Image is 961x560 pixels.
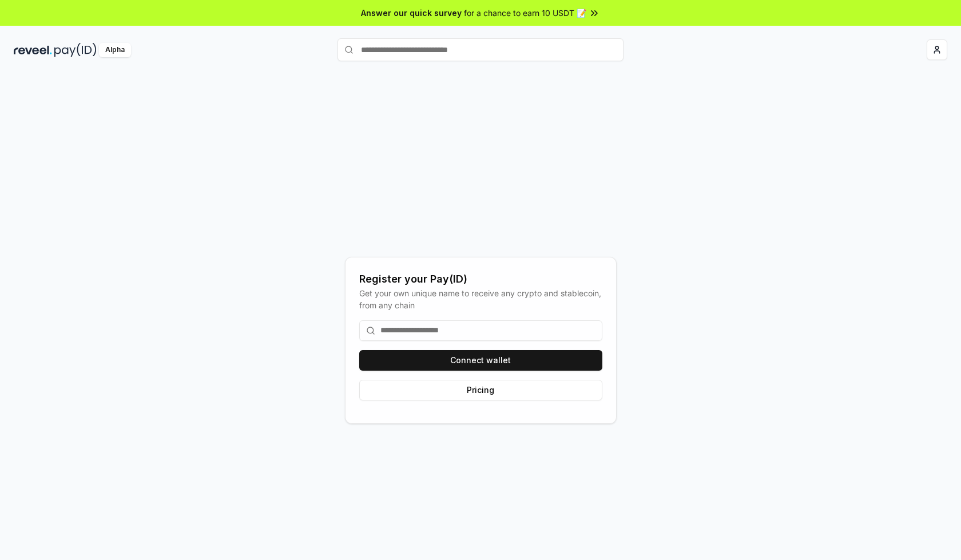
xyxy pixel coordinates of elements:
[54,43,97,57] img: pay_id
[359,350,602,371] button: Connect wallet
[361,7,462,19] span: Answer our quick survey
[14,43,52,57] img: reveel_dark
[99,43,131,57] div: Alpha
[464,7,586,19] span: for a chance to earn 10 USDT 📝
[359,287,602,311] div: Get your own unique name to receive any crypto and stablecoin, from any chain
[359,380,602,400] button: Pricing
[359,271,602,287] div: Register your Pay(ID)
